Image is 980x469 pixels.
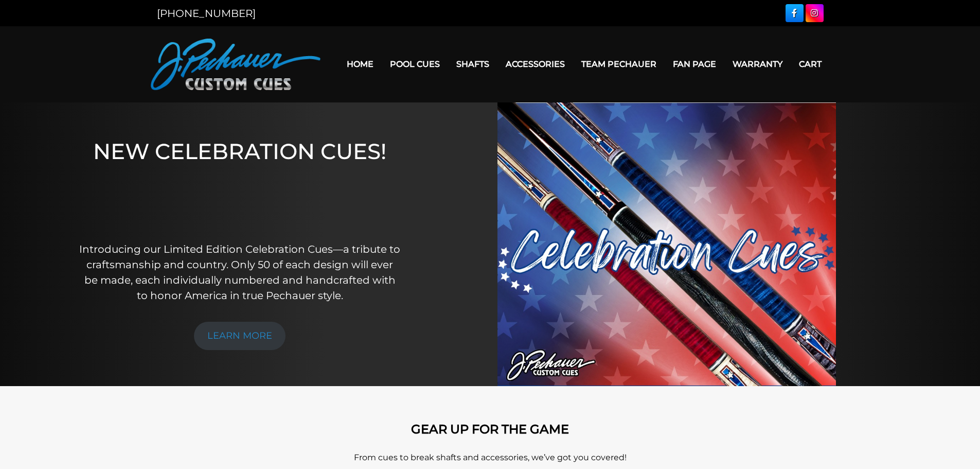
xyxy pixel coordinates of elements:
[338,51,382,77] a: Home
[194,322,286,350] a: LEARN MORE
[573,51,665,77] a: Team Pechauer
[79,241,401,303] p: Introducing our Limited Edition Celebration Cues—a tribute to craftsmanship and country. Only 50 ...
[791,51,830,77] a: Cart
[448,51,497,77] a: Shafts
[665,51,724,77] a: Fan Page
[79,138,401,228] h1: NEW CELEBRATION CUES!
[724,51,791,77] a: Warranty
[411,422,569,437] strong: GEAR UP FOR THE GAME
[382,51,448,77] a: Pool Cues
[197,451,783,464] p: From cues to break shafts and accessories, we’ve got you covered!
[157,7,256,20] a: [PHONE_NUMBER]
[151,39,320,90] img: Pechauer Custom Cues
[497,51,573,77] a: Accessories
